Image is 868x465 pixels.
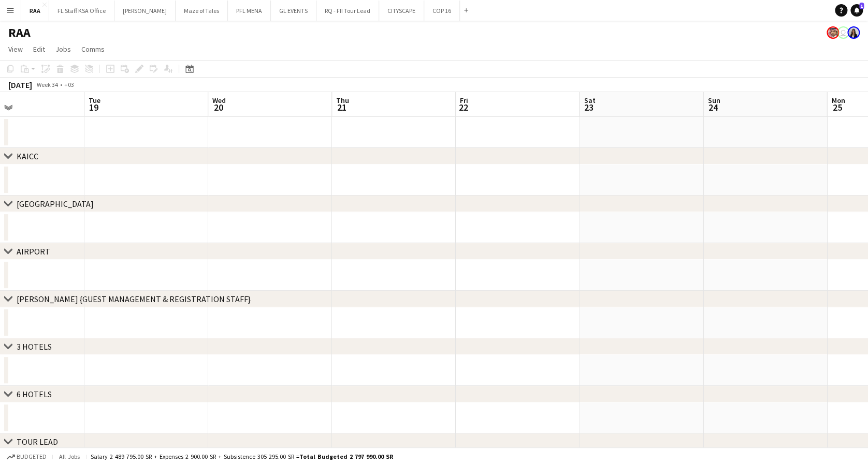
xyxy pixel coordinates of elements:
[17,389,52,399] div: 6 HOTELS
[8,25,31,40] h1: RAA
[29,42,49,56] a: Edit
[64,81,74,88] div: +03
[17,246,50,257] div: AIRPORT
[424,1,460,21] button: COP 16
[17,437,58,447] div: TOUR LEAD
[57,453,82,460] span: All jobs
[228,1,271,21] button: PFL MENA
[21,1,49,21] button: RAA
[33,44,45,54] span: Edit
[17,199,94,209] div: [GEOGRAPHIC_DATA]
[837,26,849,39] app-user-avatar: THA Admin
[299,453,393,460] span: Total Budgeted 2 797 990.00 SR
[91,453,393,460] div: Salary 2 489 795.00 SR + Expenses 2 900.00 SR + Subsistence 305 295.00 SR =
[379,1,424,21] button: CITYSCAPE
[859,3,864,9] span: 1
[81,44,105,54] span: Comms
[847,26,860,39] app-user-avatar: Ala Khairalla
[17,453,47,460] span: Budgeted
[114,1,176,21] button: [PERSON_NAME]
[17,294,251,304] div: [PERSON_NAME] {GUEST MANAGEMENT & REGISTRATION STAFF}
[55,44,71,54] span: Jobs
[77,42,109,56] a: Comms
[827,26,839,39] app-user-avatar: Yousef Hussain Alabdulmuhsin
[4,42,27,56] a: View
[316,1,379,21] button: RQ - FII Tour Lead
[176,1,228,21] button: Maze of Tales
[850,4,863,17] a: 1
[5,451,48,462] button: Budgeted
[8,44,23,54] span: View
[271,1,316,21] button: GL EVENTS
[51,42,75,56] a: Jobs
[8,80,32,90] div: [DATE]
[49,1,114,21] button: FL Staff KSA Office
[17,151,38,161] div: KAICC
[17,341,52,352] div: 3 HOTELS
